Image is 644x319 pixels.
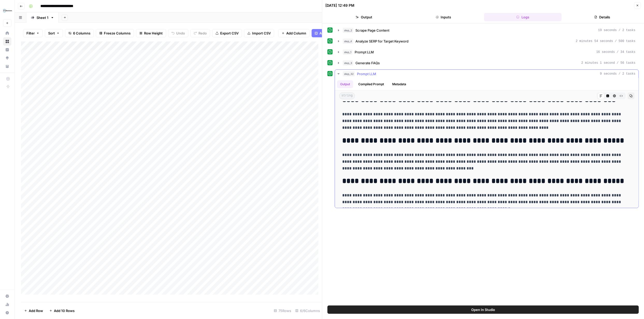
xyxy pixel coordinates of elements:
[325,3,354,8] div: [DATE] 12:49 PM
[136,29,166,37] button: Row Height
[3,300,11,309] a: Usage
[252,31,271,36] span: Import CSV
[405,13,482,21] button: Inputs
[355,28,389,33] span: Scrape Page Content
[355,80,387,88] button: Compiled Prompt
[3,54,11,62] a: Opportunities
[355,60,380,66] span: Generate FAQs
[198,31,207,36] span: Redo
[96,29,134,37] button: Freeze Columns
[48,31,55,36] span: Sort
[26,31,35,36] span: Filter
[312,29,351,37] button: Add Power Agent
[343,71,355,76] span: step_32
[21,31,46,34] div: Domain Overview
[343,49,353,55] span: step_1
[576,39,635,44] span: 2 minutes 54 seconds / 500 tasks
[37,15,48,20] div: Sheet 1
[54,308,75,313] span: Add 10 Rows
[389,80,409,88] button: Metadata
[337,80,353,88] button: Output
[8,8,12,12] img: logo_orange.svg
[335,70,639,78] button: 9 seconds / 2 tasks
[581,61,635,65] span: 2 minutes 1 second / 56 tasks
[3,62,11,70] a: Your Data
[3,46,11,54] a: Insights
[343,39,353,44] span: step_4
[355,49,374,55] span: Prompt LLM
[8,13,12,18] img: website_grey.svg
[564,13,641,21] button: Details
[244,29,274,37] button: Import CSV
[3,292,11,300] a: Settings
[335,48,639,56] button: 16 seconds / 34 tasks
[73,31,90,36] span: 6 Columns
[23,29,43,37] button: Filter
[13,13,57,18] div: Domain: [DOMAIN_NAME]
[335,26,639,34] button: 19 seconds / 2 tasks
[52,30,56,34] img: tab_keywords_by_traffic_grey.svg
[600,72,635,76] span: 9 seconds / 2 tasks
[596,50,635,54] span: 16 seconds / 34 tasks
[176,31,185,36] span: Undo
[220,31,239,36] span: Export CSV
[65,29,94,37] button: 6 Columns
[190,29,210,37] button: Redo
[319,31,348,36] span: Add Power Agent
[3,309,11,317] button: Help + Support
[339,93,355,99] span: string
[144,31,163,36] span: Row Height
[325,13,403,21] button: Output
[45,29,63,37] button: Sort
[29,308,43,313] span: Add Row
[293,307,322,315] div: 6/6 Columns
[355,39,409,44] span: Analyze SERP for Target Keyword
[484,13,562,21] button: Logs
[335,78,639,208] div: 9 seconds / 2 tasks
[335,37,639,45] button: 2 minutes 54 seconds / 500 tasks
[471,307,495,312] span: Open In Studio
[598,28,635,33] span: 19 seconds / 2 tasks
[357,71,376,76] span: Prompt LLM
[168,29,188,37] button: Undo
[212,29,242,37] button: Export CSV
[327,306,639,314] button: Open In Studio
[15,8,25,12] div: v 4.0.25
[46,307,78,315] button: Add 10 Rows
[3,6,12,15] img: FYidoctors Logo
[272,307,293,315] div: 75 Rows
[58,31,85,34] div: Keywords by Traffic
[21,307,46,315] button: Add Row
[3,4,11,17] button: Workspace: FYidoctors
[335,59,639,67] button: 2 minutes 1 second / 56 tasks
[104,31,131,36] span: Freeze Columns
[286,31,306,36] span: Add Column
[15,30,19,34] img: tab_domain_overview_orange.svg
[278,29,310,37] button: Add Column
[343,28,353,33] span: step_2
[343,60,353,66] span: step_3
[3,37,11,46] a: Browse
[3,29,11,37] a: Home
[26,12,59,23] a: Sheet 1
